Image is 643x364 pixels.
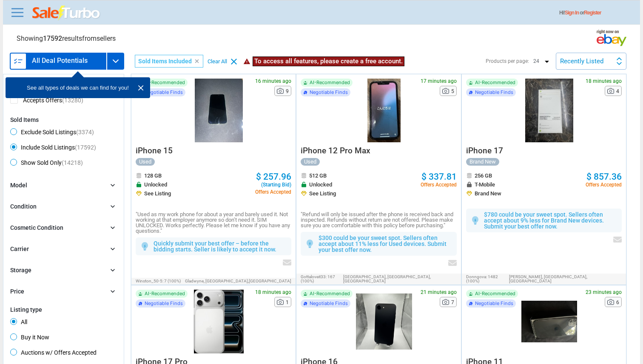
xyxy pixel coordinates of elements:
span: See Listing [144,191,171,196]
img: envelop icon [283,260,291,265]
a: iPhone 17 [466,148,503,155]
a: Register [584,10,601,16]
span: Negotiable Finds [145,90,183,95]
i: chevron_right [108,202,117,211]
span: 7 [451,300,454,305]
div: Model [10,181,27,190]
span: 128 GB [144,173,162,178]
span: AI-Recommended [475,80,515,85]
i: warning [243,58,250,65]
span: Negotiable Finds [310,301,348,306]
div: Used [301,158,320,166]
i: chevron_right [108,245,117,253]
span: 18 minutes ago [255,290,291,295]
img: envelop icon [448,260,457,266]
span: 16 minutes ago [255,79,291,84]
div: Clear All [208,59,227,64]
span: Sold Items Included [138,58,192,65]
i: chevron_right [108,266,117,274]
div: Used [136,158,155,166]
span: 18 minutes ago [586,79,622,84]
img: saleturbo.com - Online Deals and Discount Coupons [32,6,101,21]
div: Products per page: [486,59,529,64]
div: Price [10,287,24,296]
span: 21 minutes ago [421,290,457,295]
div: Recently Listed [560,58,603,65]
span: Accepts Offers [10,96,83,107]
span: To access all features, please create a free account. [253,56,404,66]
span: Offers Accepted [586,182,622,187]
span: donngova: [466,274,487,279]
span: Unlocked [309,182,332,187]
span: AI-Recommended [145,291,185,296]
span: Negotiable Finds [145,301,183,306]
i: clear [229,56,239,67]
span: Negotiable Finds [475,90,513,95]
span: or [580,10,601,16]
span: Negotiable Finds [310,90,348,95]
span: $ 337.81 [421,172,457,182]
span: iPhone 17 [466,146,503,155]
span: $ 257.96 [256,172,291,182]
span: 167 (100%) [301,274,335,283]
div: Sold Items [10,116,117,123]
span: Exclude Sold Listings [10,128,94,138]
p: "Used as my work phone for about a year and barely used it. Not working at that employer anymore ... [136,212,291,234]
span: T-Mobile [475,182,495,187]
span: (3374) [76,129,94,135]
span: All [10,318,27,328]
p: $780 could be your sweet spot. Sellers often accept about 9% less for Brand New devices. Submit y... [484,212,617,229]
span: Auctions w/ Offers Accepted [10,349,97,359]
span: Gladwyne, [GEOGRAPHIC_DATA],[GEOGRAPHIC_DATA] [185,279,291,283]
div: Listing type [10,306,117,313]
span: AI-Recommended [475,291,515,296]
span: 4 [616,89,619,94]
span: Hi! [559,10,565,16]
span: 7 (100%) [164,279,181,283]
span: gottaloveit33: [301,274,327,279]
a: Sign In [565,10,579,16]
span: AI-Recommended [145,80,185,85]
div: Showing results [17,35,116,42]
span: [PERSON_NAME], [GEOGRAPHIC_DATA],[GEOGRAPHIC_DATA] [509,275,622,283]
span: 256 GB [475,173,492,178]
i: chevron_right [108,181,117,189]
span: 1 [286,300,289,305]
p: $300 could be your sweet spot. Sellers often accept about 11% less for Used devices. Submit your ... [319,235,452,253]
p: "Refund will only be issued after the phone is received back and inspected. Refunds without retur... [301,212,456,228]
a: iPhone 15 [136,148,173,155]
div: Brand New [466,158,499,166]
span: winston_50-5: [136,279,163,283]
span: Offers Accepted [255,189,291,195]
span: Show Sold Only [10,159,83,169]
span: Unlocked [144,182,167,187]
span: 17 minutes ago [421,79,457,84]
span: (Starting Bid) [255,182,291,187]
a: $ 257.96 [256,172,291,181]
span: $ 857.36 [586,172,622,182]
span: Include Sold Listings [10,144,96,154]
img: envelop icon [613,237,622,243]
i: chevron_right [108,223,117,232]
div: Carrier [10,245,29,254]
span: 17592 [43,34,62,42]
span: Buy it Now [10,333,49,344]
span: (14218) [62,159,83,166]
div: Cosmetic Condition [10,223,63,233]
div: Storage [10,266,31,275]
span: (13280) [62,97,83,104]
a: $ 857.36 [586,172,622,181]
span: Brand New [475,191,501,196]
span: iPhone 15 [136,146,173,155]
span: (17592) [75,144,96,151]
a: $ 337.81 [421,172,457,181]
span: 1482 (100%) [466,274,498,283]
span: 5 [451,89,454,94]
span: [GEOGRAPHIC_DATA], [GEOGRAPHIC_DATA],[GEOGRAPHIC_DATA] [343,275,457,283]
span: 9 [286,89,289,94]
a: iPhone 12 Pro Max [301,148,370,155]
h3: All Deal Potentials [32,57,88,64]
i: chevron_right [108,287,117,296]
span: 512 GB [309,173,327,178]
span: Negotiable Finds [475,301,513,306]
